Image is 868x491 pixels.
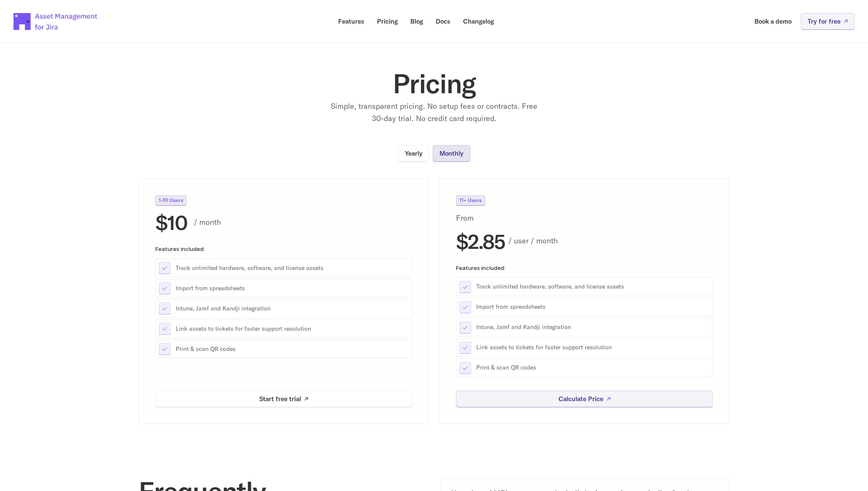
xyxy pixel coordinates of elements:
p: 11+ Users [459,198,482,203]
a: Start free trial [155,391,412,407]
p: Book a demo [754,18,792,24]
p: Start free trial [259,396,301,402]
p: / month [194,216,412,228]
p: Track unlimited hardware, software, and license assets [476,283,709,291]
a: Calculate Price [456,391,713,407]
p: Link assets to tickets for faster support resolution [476,343,709,352]
a: Book a demo [749,13,797,30]
p: Features included: [155,246,412,252]
p: Changelog [463,18,494,24]
p: 1-10 Users [159,198,183,203]
a: Changelog [457,13,500,30]
p: Yearly [405,150,423,156]
p: / user / month [508,235,713,247]
p: Import from spreadsheets [476,303,709,311]
p: Calculate Price [559,396,603,402]
p: Features included: [456,264,713,270]
p: Print & scan QR codes [476,364,709,372]
a: Blog [404,13,429,30]
h1: Pricing [265,70,603,97]
a: Pricing [371,13,404,30]
a: Features [332,13,370,30]
p: Try for free [808,18,841,24]
a: Docs [430,13,456,30]
p: Pricing [377,18,398,24]
h2: $2.85 [456,231,505,251]
p: Import from spreadsheets [176,284,409,292]
p: Link assets to tickets for faster support resolution [176,324,409,333]
p: Intune, Jamf and Kandji integration [176,304,409,313]
p: From [456,212,494,224]
p: Blog [410,18,423,24]
p: Print & scan QR codes [176,345,409,353]
p: Simple, transparent pricing. No setup fees or contracts. Free 30-day trial. No credit card required. [328,100,540,125]
p: Features [338,18,364,24]
a: Try for free [801,13,854,30]
p: Docs [436,18,450,24]
p: Intune, Jamf and Kandji integration [476,323,709,332]
p: Monthly [439,150,464,156]
h2: $10 [155,212,187,232]
p: Track unlimited hardware, software, and license assets [176,264,409,272]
